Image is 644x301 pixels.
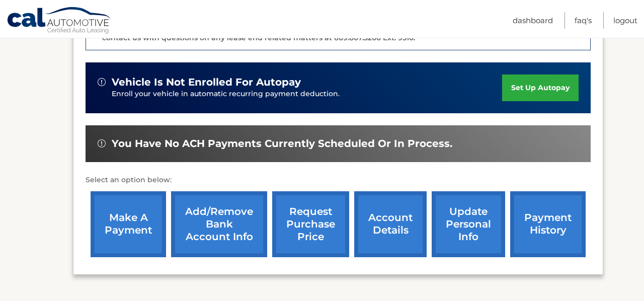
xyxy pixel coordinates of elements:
a: account details [354,191,427,257]
img: alert-white.svg [98,78,106,86]
a: Dashboard [513,12,553,29]
span: vehicle is not enrolled for autopay [112,76,301,89]
a: request purchase price [272,191,349,257]
a: update personal info [432,191,505,257]
a: Add/Remove bank account info [171,191,267,257]
p: The end of your lease is approaching soon. A member of our lease end team will be in touch soon t... [102,9,584,42]
a: set up autopay [502,74,579,101]
a: Cal Automotive [7,7,112,36]
p: Select an option below: [86,174,591,186]
a: make a payment [91,191,166,257]
p: Enroll your vehicle in automatic recurring payment deduction. [112,89,502,100]
span: You have no ACH payments currently scheduled or in process. [112,137,452,150]
a: payment history [510,191,586,257]
a: Logout [613,12,637,29]
a: FAQ's [575,12,592,29]
img: alert-white.svg [98,139,106,147]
